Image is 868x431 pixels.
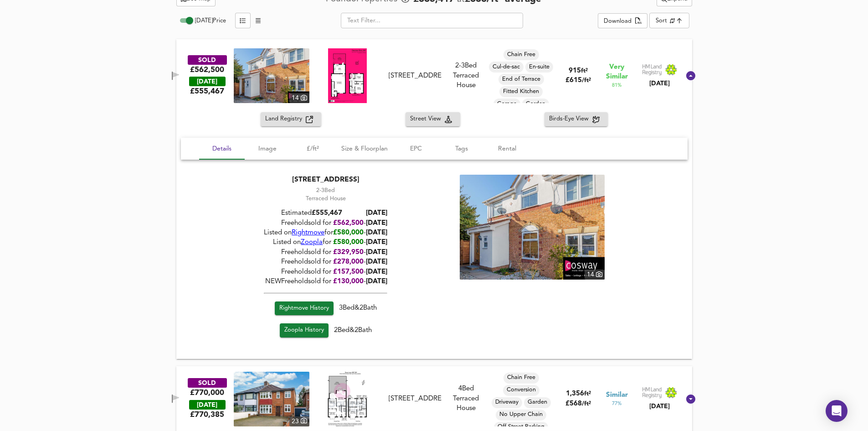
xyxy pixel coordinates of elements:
a: property thumbnail 23 [234,372,309,426]
div: Freehold sold for - [264,218,387,228]
span: 1,356 [566,390,584,397]
span: £ 555,467 [190,86,224,96]
div: SOLD [188,378,227,388]
input: Text Filter... [341,13,523,28]
div: 23 [289,416,309,426]
span: Rental [490,143,524,155]
div: Rightmove thinks this is a 3 bed but Zoopla states 2 bed, so we're showing you both here [264,187,387,195]
span: / ft² [582,401,591,407]
span: £ 615 [565,77,591,84]
div: 15 Bunns Lane, NW7 2DX [385,394,445,404]
button: Street View [406,112,460,126]
span: End of Terrace [498,75,544,83]
div: [DATE] [642,402,678,411]
span: Tags [444,143,479,155]
span: £ 562,500 [333,220,364,227]
a: Rightmove [292,229,324,236]
div: [DATE] [189,77,226,86]
span: En-suite [525,63,553,71]
span: ft² [584,391,591,397]
span: £ 278,000 [333,259,364,266]
div: Freehold sold for - [264,248,387,257]
div: Rightmove thinks this is a 3 bed but Zoopla states 2 bed, so we're showing you both here [446,61,487,71]
span: ft² [581,68,588,74]
svg: Show Details [685,70,696,81]
div: Sort [649,13,689,28]
span: £ 157,500 [333,269,364,275]
img: Land Registry [642,387,678,399]
img: Land Registry [642,64,678,76]
div: Freehold sold for - [264,267,387,277]
div: Garage [493,99,520,109]
div: SOLD [188,55,227,65]
span: Birds-Eye View [549,114,592,125]
a: Zoopla History [279,324,328,338]
span: Details [205,143,239,155]
div: NEW Freehold sold for - [264,277,387,286]
span: £ 555,467 [312,210,342,217]
span: [DATE] Price [195,18,226,24]
div: End of Terrace [498,74,544,85]
span: [DATE] [366,269,387,275]
div: 2 Bed & 2 Bath [264,324,387,342]
div: Garden [524,397,551,408]
span: Driveway [492,398,522,406]
div: Terraced House [446,61,487,90]
span: Street View [410,114,445,125]
span: £ 580,000 [333,229,364,236]
div: 3 Bed & 2 Bath [264,301,387,324]
div: £562,500 [190,65,224,75]
span: [DATE] [366,259,387,266]
div: Conversion [503,385,539,396]
div: En-suite [525,62,553,73]
span: £ 329,950 [333,249,364,256]
span: EPC [399,143,433,155]
div: [DATE] [642,79,678,88]
button: Download [598,13,647,29]
div: Listed on for - [264,238,387,248]
a: property thumbnail 14 [459,175,604,280]
span: Very Similar [606,62,628,82]
div: Open Intercom Messenger [826,400,847,422]
span: Fitted Kitchen [499,88,543,96]
a: Rightmove History [274,301,333,316]
div: [STREET_ADDRESS] [389,71,442,81]
span: Rightmove History [279,303,329,314]
span: £ 568 [565,400,591,407]
div: SOLD£562,500 [DATE]£555,467property thumbnail 14 Floorplan[STREET_ADDRESS]2-3Bed Terraced HouseCh... [176,112,692,358]
span: Image [250,143,285,155]
div: SOLD£562,500 [DATE]£555,467property thumbnail 14 Floorplan[STREET_ADDRESS]2-3Bed Terraced HouseCh... [176,39,692,112]
div: Freehold sold for - [264,258,387,267]
span: 77 % [612,400,621,407]
button: Land Registry [261,112,321,126]
div: 14 [289,93,309,103]
div: Sort [656,16,667,25]
div: [STREET_ADDRESS] [264,175,387,185]
span: Zoopla [301,239,323,246]
img: Floorplan [328,48,367,103]
a: property thumbnail 14 [234,48,309,103]
img: property thumbnail [234,48,309,103]
span: [DATE] [366,249,387,256]
div: 14 [584,270,604,280]
div: Cul-de-sac [489,62,524,73]
span: Land Registry [265,114,306,125]
div: split button [598,13,647,29]
img: property thumbnail [234,372,309,426]
div: Chain Free [503,373,539,384]
span: Similar [606,390,628,400]
span: Conversion [503,386,539,394]
span: £580,000 [333,239,364,246]
svg: Show Details [685,394,696,405]
div: [DATE] [189,400,226,410]
span: 915 [569,68,581,74]
div: Driveway [492,397,522,408]
span: / ft² [582,78,591,83]
span: Garden [524,398,551,406]
div: Chain Free [503,49,539,60]
img: property thumbnail [459,175,604,280]
span: 81 % [612,82,621,89]
span: [DATE] [366,220,387,227]
div: Download [604,16,632,27]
